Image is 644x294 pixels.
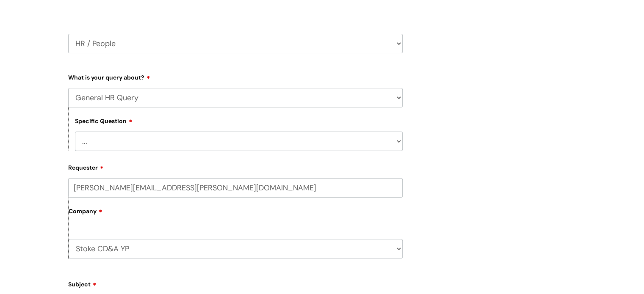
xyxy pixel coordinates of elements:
[75,116,133,125] label: Specific Question
[68,278,403,288] label: Subject
[68,161,403,171] label: Requester
[69,205,403,224] label: Company
[68,71,403,81] label: What is your query about?
[68,178,403,198] input: Email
